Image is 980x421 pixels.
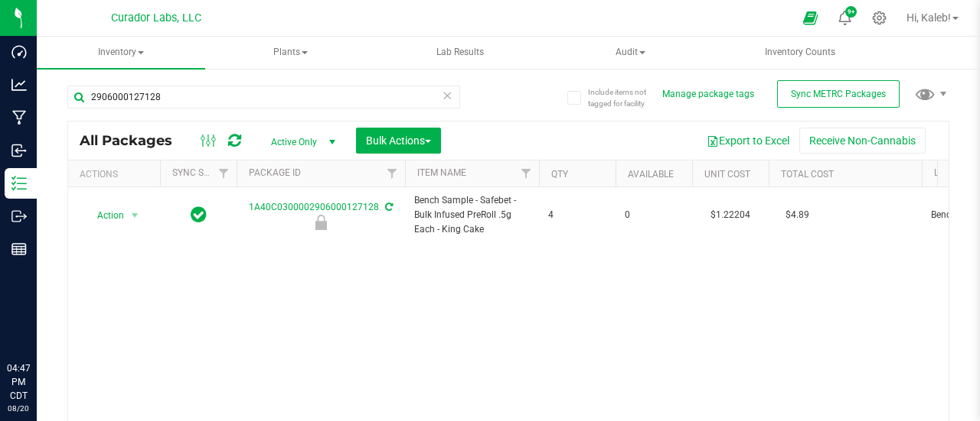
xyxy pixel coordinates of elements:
[781,169,834,180] a: Total Cost
[11,44,27,60] inline-svg: Dashboard
[11,77,27,92] inline-svg: Analytics
[11,209,27,224] inline-svg: Outbound
[7,403,30,414] p: 08/20
[551,169,568,180] a: Qty
[7,361,30,403] p: 04:47 PM CDT
[249,167,301,178] a: Package ID
[416,46,505,59] span: Lab Results
[870,11,889,25] div: Manage settings
[211,160,237,186] a: Filter
[704,169,750,180] a: Unit Cost
[67,86,460,108] input: Search Package ID, Item Name, SKU, Lot or Part Number...
[80,132,188,149] span: All Packages
[111,11,201,24] span: Curador Labs, LLC
[547,37,714,68] span: Audit
[791,89,886,99] span: Sync METRC Packages
[207,37,374,68] span: Plants
[417,167,466,178] a: Item Name
[588,86,665,109] span: Include items not tagged for facility
[83,205,125,226] span: Action
[172,167,231,178] a: Sync Status
[662,88,754,101] button: Manage package tags
[207,37,375,69] a: Plants
[11,143,27,158] inline-svg: Inbound
[191,204,207,225] span: In Sync
[906,11,951,24] span: Hi, Kaleb!
[11,110,27,125] inline-svg: Manufacturing
[126,205,145,226] span: select
[380,160,405,186] a: Filter
[414,193,530,238] span: Bench Sample - Safebet - Bulk Infused PreRoll .5g Each - King Cake
[548,208,606,222] span: 4
[778,204,817,226] span: $4.89
[848,9,854,15] span: 9+
[356,128,441,154] button: Bulk Actions
[383,202,393,212] span: Sync from Compliance System
[716,37,884,69] a: Inventory Counts
[11,241,27,257] inline-svg: Reports
[249,202,379,212] a: 1A40C0300002906000127128
[80,169,154,180] div: Actions
[514,160,539,186] a: Filter
[15,299,61,345] iframe: Resource center
[799,128,926,154] button: Receive Non-Cannabis
[692,187,769,244] td: $1.22204
[628,169,674,180] a: Available
[37,37,205,69] a: Inventory
[793,3,828,33] span: Open Ecommerce Menu
[234,215,407,230] div: Bench Sample
[377,37,545,69] a: Lab Results
[11,176,27,191] inline-svg: Inventory
[744,46,856,59] span: Inventory Counts
[366,134,431,147] span: Bulk Actions
[442,86,452,105] span: Clear
[777,80,900,108] button: Sync METRC Packages
[625,208,683,222] span: 0
[546,37,714,69] a: Audit
[697,128,799,154] button: Export to Excel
